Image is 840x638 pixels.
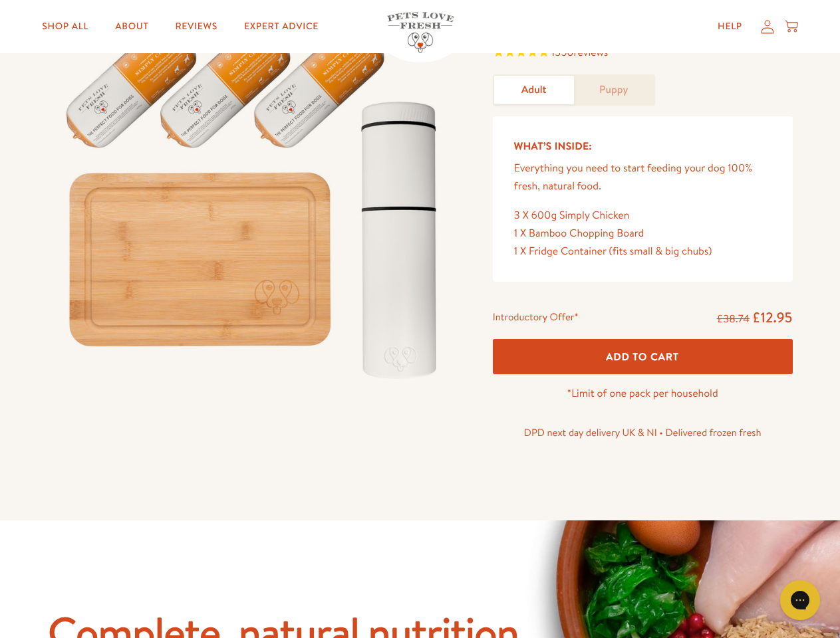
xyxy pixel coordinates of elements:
[514,207,771,225] div: 3 X 600g Simply Chicken
[164,13,227,40] a: Reviews
[31,13,99,40] a: Shop All
[493,44,793,64] span: Rated 4.8 out of 5 stars 1350 reviews
[514,159,771,195] p: Everything you need to start feeding your dog 100% fresh, natural food.
[493,424,793,441] p: DPD next day delivery UK & NI • Delivered frozen fresh
[494,76,574,104] a: Adult
[773,576,827,625] iframe: Gorgias live chat messenger
[514,138,771,155] h5: What’s Inside:
[514,243,771,261] div: 1 X Fridge Container (fits small & big chubs)
[514,226,644,241] span: 1 X Bamboo Chopping Board
[717,312,750,326] s: £38.74
[387,12,454,53] img: Pets Love Fresh
[551,45,609,60] span: 1350 reviews
[707,13,753,40] a: Help
[104,13,159,40] a: About
[574,45,609,60] span: reviews
[606,350,679,364] span: Add To Cart
[493,308,579,328] div: Introductory Offer*
[233,13,329,40] a: Expert Advice
[493,339,793,374] button: Add To Cart
[574,76,654,104] a: Puppy
[493,385,793,403] p: *Limit of one pack per household
[752,308,793,327] span: £12.95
